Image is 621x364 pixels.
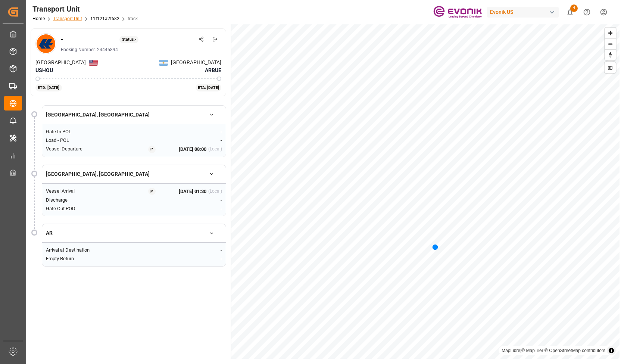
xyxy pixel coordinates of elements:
div: P [148,146,156,153]
div: Map marker [432,243,438,251]
summary: Toggle attribution [607,346,616,355]
div: (Local) [208,188,222,195]
span: ARBUE [205,66,221,74]
img: Netherlands [159,60,168,66]
a: 11f121a2f682 [90,16,119,21]
div: Empty Return [46,255,111,262]
div: | [502,347,605,354]
span: [GEOGRAPHIC_DATA] [171,59,221,66]
div: - [163,128,222,136]
button: P [140,145,163,153]
button: Evonik US [487,5,562,19]
button: AR [42,227,226,240]
span: USHOU [35,67,53,73]
div: - [163,137,222,144]
button: [GEOGRAPHIC_DATA], [GEOGRAPHIC_DATA] [42,168,226,181]
button: Help Center [578,4,595,21]
a: Transport Unit [53,16,82,21]
a: © OpenStreetMap contributors [544,348,605,353]
span: [GEOGRAPHIC_DATA] [35,59,86,66]
div: Arrival at Destination [46,246,111,254]
div: Booking Number: 24445894 [61,46,221,53]
div: - [163,255,222,262]
div: - [61,34,63,44]
img: Evonik-brand-mark-Deep-Purple-RGB.jpeg_1700498283.jpeg [433,6,482,19]
div: Evonik US [487,7,559,18]
button: Zoom in [605,28,616,38]
span: [DATE] 01:30 [179,188,206,195]
div: Transport Unit [32,3,138,15]
button: P [140,187,163,195]
div: P [148,188,156,195]
div: (Local) [208,146,222,153]
div: Gate Out POD [46,205,111,212]
button: show 4 new notifications [562,4,578,21]
canvas: Map [231,24,620,359]
button: Zoom out [605,38,616,49]
button: [GEOGRAPHIC_DATA], [GEOGRAPHIC_DATA] [42,108,226,121]
div: ETD: [DATE] [35,84,62,91]
span: 4 [570,4,578,12]
a: MapLibre [502,348,520,353]
img: Carrier Logo [37,34,55,53]
span: [DATE] 08:00 [179,146,206,153]
div: Discharge [46,196,111,204]
div: - [163,205,222,212]
div: Load - POL [46,137,111,144]
div: Vessel Arrival [46,187,111,195]
div: Status: - [119,36,138,43]
div: - [163,196,222,204]
div: Gate In POL [46,128,111,136]
div: - [163,246,222,254]
a: Home [32,16,45,21]
button: Reset bearing to north [605,49,616,60]
div: Vessel Departure [46,145,111,153]
img: Netherlands [89,60,98,66]
a: © MapTiler [521,348,543,353]
div: ETA: [DATE] [196,84,222,91]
